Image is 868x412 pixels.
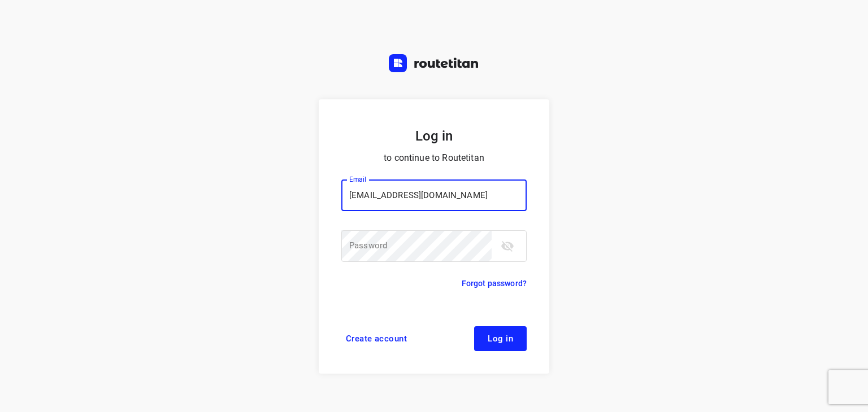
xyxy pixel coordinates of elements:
a: Create account [341,326,411,351]
span: Log in [488,334,513,343]
h5: Log in [341,126,527,146]
a: Routetitan [389,54,479,75]
button: toggle password visibility [496,235,519,257]
p: to continue to Routetitan [341,150,527,166]
span: Create account [346,334,407,343]
img: Routetitan [389,54,479,72]
button: Log in [474,326,527,351]
a: Forgot password? [462,277,527,290]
